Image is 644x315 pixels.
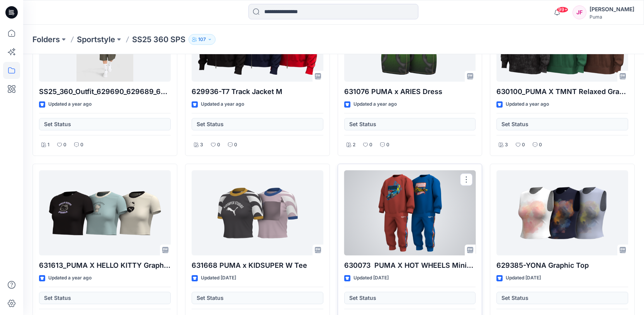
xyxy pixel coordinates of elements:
div: [PERSON_NAME] [590,5,634,14]
p: Updated a year ago [48,274,92,282]
p: Updated a year ago [48,100,92,108]
p: 629936-T7 Track Jacket M [192,86,323,97]
p: 3 [200,141,203,149]
p: 630100_PUMA X TMNT Relaxed Graphic Crew TR [496,86,628,97]
p: Updated a year ago [353,100,397,108]
p: 0 [217,141,220,149]
a: Folders [32,34,60,45]
span: 99+ [557,7,568,13]
p: 1 [48,141,49,149]
button: 107 [189,34,216,45]
p: 0 [234,141,237,149]
a: 629385-YONA Graphic Top [496,170,628,255]
p: 629385-YONA Graphic Top [496,260,628,271]
p: 0 [522,141,525,149]
p: SS25 360 SPS [132,34,185,45]
div: Puma [590,14,634,20]
p: Updated [DATE] [506,274,541,282]
div: JF [573,5,586,19]
a: 630073 PUMA X HOT WHEELS Minicat Crew Jogger TR [344,170,476,255]
p: Updated a year ago [506,100,549,108]
a: 631668 PUMA x KIDSUPER W Tee [192,170,323,255]
a: Sportstyle [77,34,115,45]
p: 0 [539,141,542,149]
p: Updated a year ago [201,100,244,108]
p: 0 [369,141,372,149]
a: 631613_PUMA X HELLO KITTY Graphic Baby Tee [39,170,171,255]
p: Updated [DATE] [201,274,236,282]
p: 631076 PUMA x ARIES Dress [344,86,476,97]
p: 630073 PUMA X HOT WHEELS Minicat Crew Jogger TR [344,260,476,271]
p: 2 [353,141,355,149]
p: 631668 PUMA x KIDSUPER W Tee [192,260,323,271]
p: SS25_360_Outfit_629690_629689_629692 [39,86,171,97]
p: 0 [386,141,389,149]
p: 107 [198,35,206,44]
p: 631613_PUMA X HELLO KITTY Graphic Baby Tee [39,260,171,271]
p: 3 [505,141,508,149]
p: 0 [63,141,66,149]
p: Updated [DATE] [353,274,389,282]
p: 0 [80,141,83,149]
